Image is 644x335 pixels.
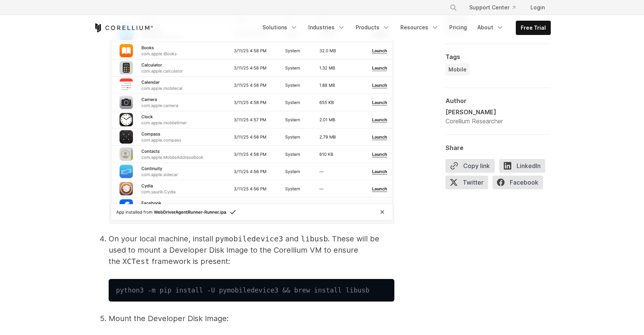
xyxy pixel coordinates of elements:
[492,176,547,192] a: Facebook
[445,159,495,173] button: Copy link
[116,286,370,294] code: python3 -m pip install -U pymobiledevice3 && brew install libusb
[445,144,551,152] div: Share
[445,108,503,117] div: [PERSON_NAME]
[301,234,328,243] code: libusb
[445,64,470,76] a: Mobile
[449,66,467,73] span: Mobile
[463,1,521,14] a: Support Center
[516,21,550,35] a: Free Trial
[441,1,551,14] div: Navigation Menu
[258,21,551,35] div: Navigation Menu
[445,176,492,192] a: Twitter
[258,21,302,34] a: Solutions
[304,21,350,34] a: Industries
[445,53,551,61] div: Tags
[445,97,551,105] div: Author
[445,21,471,34] a: Pricing
[499,159,545,173] span: LinkedIn
[109,233,394,267] p: On your local machine, install and . These will be used to mount a Developer Disk Image to the Co...
[492,176,543,189] span: Facebook
[524,1,551,14] a: Login
[94,23,153,32] a: Corellium Home
[123,257,150,266] code: XCTest
[109,313,394,324] p: Mount the Developer Disk Image:
[215,234,283,243] code: pymobiledevice3
[499,159,550,176] a: LinkedIn
[445,117,503,126] div: Corellium Researcher
[473,21,508,34] a: About
[447,1,460,14] button: Search
[396,21,443,34] a: Resources
[445,176,488,189] span: Twitter
[351,21,394,34] a: Products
